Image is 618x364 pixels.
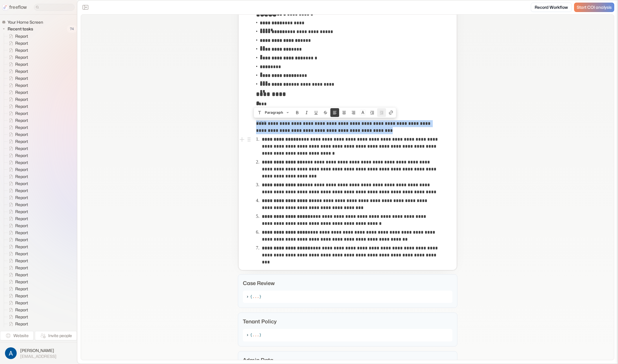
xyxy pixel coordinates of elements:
span: ... [252,294,259,299]
p: Admin Data [243,356,452,364]
a: Report [4,54,30,61]
a: Report [4,292,30,299]
button: Close the sidebar [81,3,90,12]
button: Align text right [349,108,358,117]
span: Report [14,314,30,320]
button: Italic [302,108,311,117]
span: } [259,332,262,338]
button: Nest block [368,108,377,117]
span: Report [14,279,30,285]
a: Report [4,194,30,201]
p: Tenant Policy [243,318,452,325]
span: Report [14,230,30,236]
a: Report [4,257,30,264]
p: freeflow [9,4,27,11]
button: Colors [358,108,367,117]
a: Report [4,68,30,75]
span: { [250,294,253,299]
a: Report [4,103,30,110]
a: Report [4,110,30,117]
span: Report [14,118,30,123]
span: Recent tasks [6,26,35,32]
span: Report [14,160,30,165]
a: Report [4,152,30,159]
a: Report [4,131,30,138]
span: Report [14,132,30,137]
span: Report [14,174,30,180]
span: Report [14,307,30,313]
a: Report [4,208,30,215]
button: Create link [387,108,395,117]
a: Report [4,278,30,285]
span: Report [14,75,30,81]
button: [PERSON_NAME][EMAIL_ADDRESS] [4,346,73,360]
a: Report [4,229,30,236]
a: Report [4,215,30,222]
span: Your Home Screen [6,19,45,25]
a: Report [4,61,30,68]
span: Report [14,251,30,257]
a: Report [4,75,30,82]
a: Report [4,166,30,173]
span: Report [14,195,30,201]
a: freeflow [2,4,27,11]
span: Report [14,300,30,306]
span: Report [14,209,30,215]
a: Report [4,285,30,292]
span: Report [14,223,30,229]
p: Case Review [243,279,452,287]
button: Unnest block [377,108,386,117]
a: Report [4,271,30,278]
span: Report [14,33,30,39]
button: Underline [312,108,320,117]
span: Report [14,202,30,208]
a: Report [4,124,30,131]
a: Report [4,89,30,96]
button: Invite people [35,331,77,340]
span: [EMAIL_ADDRESS] [20,354,56,359]
img: profile [5,347,17,359]
span: Report [14,61,30,67]
span: Report [14,244,30,250]
span: Report [14,237,30,243]
a: Record Workflow [531,3,572,12]
a: Report [4,47,30,54]
a: Report [4,264,30,271]
span: Report [14,54,30,60]
a: Report [4,82,30,89]
span: Report [14,286,30,292]
button: Align text left [330,108,339,117]
a: Report [4,117,30,124]
button: Align text center [340,108,349,117]
span: Paragraph [265,108,283,117]
span: Report [14,96,30,102]
span: Report [14,272,30,278]
a: Report [4,33,30,40]
span: Report [14,146,30,151]
span: Report [14,265,30,271]
span: { [250,332,253,338]
a: Report [4,320,30,327]
a: Report [4,187,30,194]
a: Report [4,299,30,306]
span: Report [14,68,30,74]
button: Recent tasks [2,25,35,32]
span: Report [14,111,30,116]
a: Report [4,96,30,103]
a: Report [4,250,30,257]
span: Report [14,153,30,158]
button: Open block menu [246,136,253,143]
span: Report [14,89,30,95]
a: Report [4,159,30,166]
button: Add block [238,136,246,143]
span: Report [14,188,30,194]
span: Report [14,125,30,130]
span: Report [14,258,30,264]
span: 74 [67,25,77,33]
a: Report [4,145,30,152]
a: Report [4,138,30,145]
button: Strike [321,108,330,117]
span: ... [252,332,259,338]
span: } [259,294,262,299]
span: Start COI analysis [577,5,612,10]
